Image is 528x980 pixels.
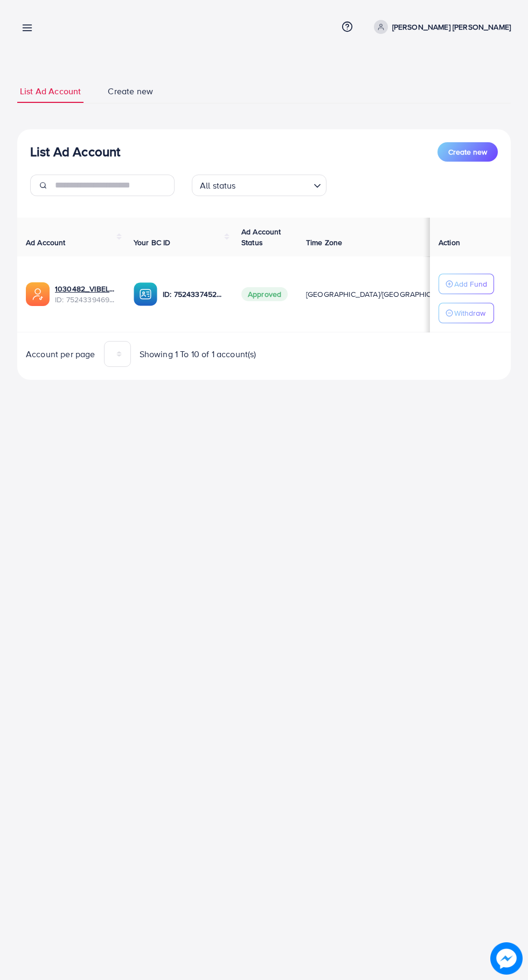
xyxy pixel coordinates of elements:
button: Create new [437,142,498,162]
span: Time Zone [306,237,342,248]
span: Showing 1 To 10 of 1 account(s) [140,348,256,360]
span: [GEOGRAPHIC_DATA]/[GEOGRAPHIC_DATA] [306,289,456,300]
span: List Ad Account [20,85,81,98]
img: image [490,942,523,975]
div: Search for option [192,175,326,196]
p: ID: 7524337452656443408 [163,288,224,301]
span: Ad Account [26,237,66,248]
span: Your BC ID [134,237,171,248]
p: Withdraw [454,307,485,319]
input: Search for option [239,176,309,193]
img: ic-ads-acc.e4c84228.svg [26,282,50,306]
span: Create new [108,85,153,98]
div: <span class='underline'>1030482_VIBELLA_1751896853798</span></br>7524339469630734343 [55,283,116,305]
h3: List Ad Account [30,144,120,159]
a: 1030482_VIBELLA_1751896853798 [55,283,116,294]
span: Action [439,237,460,248]
span: Approved [241,287,288,301]
p: Add Fund [454,277,487,290]
button: Withdraw [439,303,494,323]
p: [PERSON_NAME] [PERSON_NAME] [392,20,511,33]
span: All status [198,178,238,193]
span: ID: 7524339469630734343 [55,294,116,305]
img: ic-ba-acc.ded83a64.svg [134,282,157,306]
a: [PERSON_NAME] [PERSON_NAME] [370,20,511,34]
span: Account per page [26,348,95,360]
button: Add Fund [439,274,494,294]
span: Create new [448,147,487,157]
span: Ad Account Status [241,226,281,248]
